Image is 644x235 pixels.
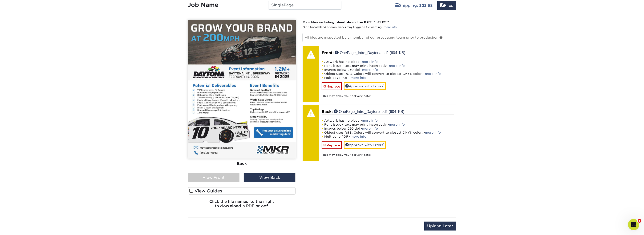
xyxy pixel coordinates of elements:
[244,173,296,182] div: View Back
[188,199,296,212] h6: Click the file names to the right to download a PDF proof.
[344,141,386,149] a: Approve with Errors*
[322,141,342,149] a: Replace
[322,131,454,135] li: Object uses RGB. Colors will convert to closest CMYK color. -
[322,72,454,76] li: Object uses RGB. Colors will convert to closest CMYK color. -
[389,123,405,126] a: more info
[322,109,333,114] span: Back:
[362,68,378,72] a: more info
[303,26,397,29] small: *Additional bleed or crop marks may trigger a file warning –
[425,131,441,134] a: more info
[322,51,334,55] span: Front:
[322,60,454,64] li: Artwork has no bleed -
[322,68,454,72] li: Images below 250 dpi -
[351,76,366,80] a: more info
[322,82,342,90] a: Replace
[322,127,454,131] li: Images below 250 dpi -
[322,90,454,98] div: This may delay your delivery date!
[440,3,444,8] span: files
[417,3,433,8] b: : $23.58
[322,123,454,127] li: Font issue - text may print incorrectly -
[437,1,456,10] a: Files
[322,135,454,139] li: Multipage PDF -
[303,33,456,42] p: All files are inspected by a member of our processing team prior to production.
[362,60,378,64] a: more info
[392,1,436,10] a: Shipping: $23.58
[335,51,405,54] a: OnePage_Intro_Daytona.pdf (604 KB)
[322,64,454,68] li: Font issue - text may print incorrectly -
[188,187,296,195] label: View Guides
[188,1,219,8] strong: Job Name
[628,219,639,230] iframe: Intercom live chat
[344,82,386,90] a: Approve with Errors*
[638,219,641,223] span: 1
[188,173,240,182] div: View Front
[322,119,454,123] li: Artwork has no bleed -
[425,72,441,76] a: more info
[395,3,399,8] span: shipping
[378,20,387,24] span: 11.125
[303,20,389,24] strong: Your files including bleed should be: " x "
[362,127,378,130] a: more info
[424,222,456,231] input: Upload Later
[389,64,405,68] a: more info
[322,76,454,80] li: Multipage PDF -
[351,135,366,138] a: more info
[384,26,397,29] a: more info
[188,159,296,169] div: Back
[268,1,341,10] input: Enter a job name
[364,20,373,24] span: 8.625
[322,149,454,157] div: This may delay your delivery date!
[362,119,378,122] a: more info
[334,109,404,113] a: OnePage_Intro_Daytona.pdf (604 KB)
